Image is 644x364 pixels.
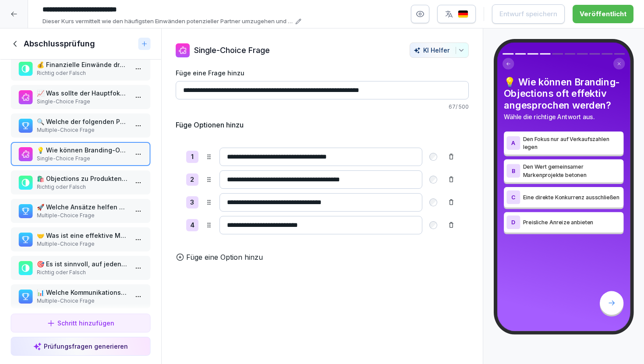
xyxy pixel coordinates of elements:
p: 4 [190,220,195,230]
p: Single-Choice Frage [37,155,128,163]
div: 📊 Welche Kommunikationstechniken sind bei der Überwindung von Einwänden nützlich? (Wählee alle zu... [11,284,151,308]
p: B [511,168,515,174]
p: Multiple-Choice Frage [37,126,128,134]
div: 🎯 Es ist sinnvoll, auf jeden Einwand des Kunden sofort eine Lösung parat zu haben.Richtig oder Fa... [11,256,151,280]
p: A [511,140,515,146]
p: 🚀 Welche Ansätze helfen bei der Überwindung von Produkteinwänden? [37,202,128,212]
button: Prüfungsfragen generieren [11,337,151,356]
p: Eine direkte Konkurrenz ausschließen [523,193,621,201]
div: 💰 Finanzielle Einwände drehen sich oft um die wahrgenommene Rentabilität einer Partnerschaft.Rich... [11,57,151,81]
p: 💡 Wie können Branding-Objections oft effektiv angesprochen werden? [37,145,128,155]
div: Entwurf speichern [499,9,557,19]
p: 🛍️ Objections zu Produkten resultieren häufig aus mangelndem Verständnis oder Vertrauen in die Pr... [37,174,128,183]
p: 3 [190,198,194,208]
p: Multiple-Choice Frage [37,240,128,248]
p: 1 [191,152,194,162]
img: de.svg [458,10,468,18]
p: 2 [190,175,194,185]
button: KI Helfer [410,42,469,58]
button: Schritt hinzufügen [11,314,151,332]
div: 🛍️ Objections zu Produkten resultieren häufig aus mangelndem Verständnis oder Vertrauen in die Pr... [11,170,151,194]
div: KI Helfer [414,46,465,54]
p: Den Wert gemeinsamer Markenprojekte betonen [523,163,621,179]
p: 67 / 500 [176,103,469,111]
p: C [511,194,515,200]
div: 🤝 Was ist eine effektive Methode, um Objections generell zu minimieren?Multiple-Choice Frage [11,227,151,251]
p: Multiple-Choice Frage [37,297,128,305]
p: 🤝 Was ist eine effektive Methode, um Objections generell zu minimieren? [37,231,128,240]
div: Prüfungsfragen generieren [33,342,128,351]
p: 📊 Welche Kommunikationstechniken sind bei der Überwindung von Einwänden nützlich? (Wählee alle zu... [37,288,128,297]
div: Veröffentlicht [580,9,626,19]
button: Veröffentlicht [573,5,633,23]
div: 💡 Wie können Branding-Objections oft effektiv angesprochen werden?Single-Choice Frage [11,142,151,166]
h5: Füge Optionen hinzu [176,120,244,130]
p: Richtig oder Falsch [37,183,128,191]
button: Entwurf speichern [492,4,565,24]
p: Richtig oder Falsch [37,269,128,276]
p: Richtig oder Falsch [37,69,128,77]
h4: 💡 Wie können Branding-Objections oft effektiv angesprochen werden? [504,76,623,111]
p: Multiple-Choice Frage [37,212,128,219]
h1: Abschlussprüfung [24,39,95,49]
p: Preisliche Anreize anbieten [523,218,621,226]
div: 🔍 Welche der folgenden Punkte sind nützliche Strategien bei der Bewältigung von Branding-Objectio... [11,113,151,138]
p: 📈 Was sollte der Hauptfokus bei der Überwindung finanzieller Objections sein? [37,88,128,98]
p: Single-Choice Frage [194,44,270,56]
p: D [511,219,515,226]
p: Wähle die richtige Antwort aus. [504,112,623,121]
p: Den Fokus nur auf Verkaufszahlen legen [523,135,621,151]
p: Single-Choice Frage [37,98,128,106]
div: 🚀 Welche Ansätze helfen bei der Überwindung von Produkteinwänden?Multiple-Choice Frage [11,199,151,223]
p: 🎯 Es ist sinnvoll, auf jeden Einwand des Kunden sofort eine Lösung parat zu haben. [37,259,128,269]
label: Füge eine Frage hinzu [176,68,469,78]
p: 💰 Finanzielle Einwände drehen sich oft um die wahrgenommene Rentabilität einer Partnerschaft. [37,60,128,69]
div: 📈 Was sollte der Hauptfokus bei der Überwindung finanzieller Objections sein?Single-Choice Frage [11,85,151,109]
p: Füge eine Option hinzu [186,252,263,262]
p: 🔍 Welche der folgenden Punkte sind nützliche Strategien bei der Bewältigung von Branding-Objectio... [37,117,128,126]
div: Schritt hinzufügen [47,318,114,328]
p: Dieser Kurs vermittelt wie den häufigsten Einwänden potenzieller Partner umzugehen und diese erfo... [42,17,293,26]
